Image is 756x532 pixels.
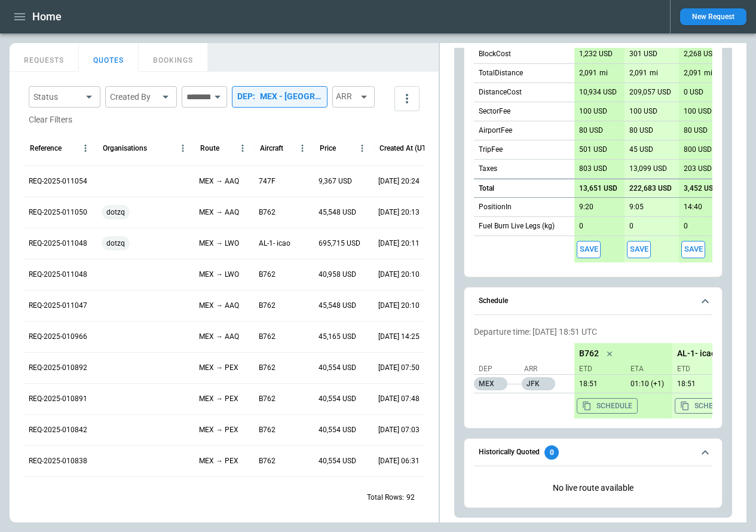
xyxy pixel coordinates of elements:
[479,185,494,192] h6: Total
[479,297,508,305] h6: Schedule
[629,88,671,97] p: 209,057 USD
[199,363,238,373] p: MEX → PEX
[29,207,87,218] p: REQ-2025-011050
[579,107,607,116] p: 100 USD
[479,49,511,59] p: BlockCost
[30,144,62,152] div: Reference
[378,176,420,186] p: 19/08/2025 20:24
[629,145,653,154] p: 45 USD
[199,207,239,218] p: MEX → AAQ
[672,380,719,389] p: 20/08/2025
[579,364,621,374] p: ETD
[378,394,420,404] p: 15/08/2025 07:48
[681,241,705,258] button: Save
[319,332,356,342] p: 45,165 USD
[32,10,62,24] h1: Home
[29,332,87,342] p: REQ-2025-010966
[110,91,158,103] div: Created By
[579,69,597,78] p: 2,091
[79,43,139,72] button: QUOTES
[577,241,601,258] button: Save
[479,68,523,78] p: TotalDistance
[629,164,667,173] p: 13,099 USD
[102,228,130,259] span: dotzq
[574,380,621,389] p: 20/08/2025
[259,456,276,466] p: B762
[259,363,276,373] p: B762
[259,425,276,435] p: B762
[29,176,87,186] p: REQ-2025-011054
[103,144,147,152] div: Organisations
[259,332,276,342] p: B762
[199,425,238,435] p: MEX → PEX
[259,239,290,249] p: AL-1- icao
[629,222,633,231] p: 0
[33,91,81,103] div: Status
[479,126,512,136] p: AirportFee
[479,145,503,155] p: TripFee
[684,184,718,193] p: 3,452 USD
[684,145,712,154] p: 800 USD
[474,473,712,503] p: No live route available
[319,239,360,249] p: 695,715 USD
[684,203,702,212] p: 14:40
[200,144,219,152] div: Route
[199,394,238,404] p: MEX → PEX
[479,106,510,117] p: SectorFee
[259,207,276,218] p: B762
[684,69,702,78] p: 2,091
[354,140,371,157] button: Price column menu
[319,176,352,186] p: 9,367 USD
[77,140,94,157] button: Reference column menu
[319,270,356,280] p: 40,958 USD
[294,140,311,157] button: Aircraft column menu
[629,107,657,116] p: 100 USD
[524,364,566,374] p: Arr
[406,493,415,503] p: 92
[29,270,87,280] p: REQ-2025-011048
[675,398,736,414] button: Copy the aircraft schedule to your clipboard
[579,88,617,97] p: 10,934 USD
[319,301,356,311] p: 45,548 USD
[629,126,653,135] p: 80 USD
[684,107,712,116] p: 100 USD
[199,239,239,249] p: MEX → LWO
[29,456,87,466] p: REQ-2025-010838
[29,112,72,127] button: Clear Filters
[320,144,336,152] div: Price
[378,270,420,280] p: 19/08/2025 20:10
[29,425,87,435] p: REQ-2025-010842
[479,364,521,374] p: Dep
[319,456,356,466] p: 40,554 USD
[579,145,607,154] p: 501 USD
[199,176,239,186] p: MEX → AAQ
[684,88,703,97] p: 0 USD
[627,241,651,258] button: Save
[175,140,191,157] button: Organisations column menu
[577,398,638,414] button: Copy the aircraft schedule to your clipboard
[29,394,87,404] p: REQ-2025-010891
[479,87,522,97] p: DistanceCost
[479,164,497,174] p: Taxes
[259,176,276,186] p: 747F
[626,380,672,389] p: 21/08/2025
[378,363,420,373] p: 15/08/2025 07:50
[474,473,712,503] div: Historically Quoted0
[681,241,705,258] span: Save this aircraft quote and copy details to clipboard
[626,364,668,374] p: ETA
[394,86,420,111] button: more
[474,439,712,466] button: Historically Quoted0
[319,363,356,373] p: 40,554 USD
[139,43,208,72] button: BOOKINGS
[367,493,404,503] p: Total Rows:
[29,239,87,249] p: REQ-2025-011048
[479,202,512,212] p: PositionIn
[29,363,87,373] p: REQ-2025-010892
[199,301,239,311] p: MEX → AAQ
[260,144,283,152] div: Aircraft
[319,425,356,435] p: 40,554 USD
[199,456,238,466] p: MEX → PEX
[684,222,688,231] p: 0
[232,86,328,107] div: DEP :
[319,394,356,404] p: 40,554 USD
